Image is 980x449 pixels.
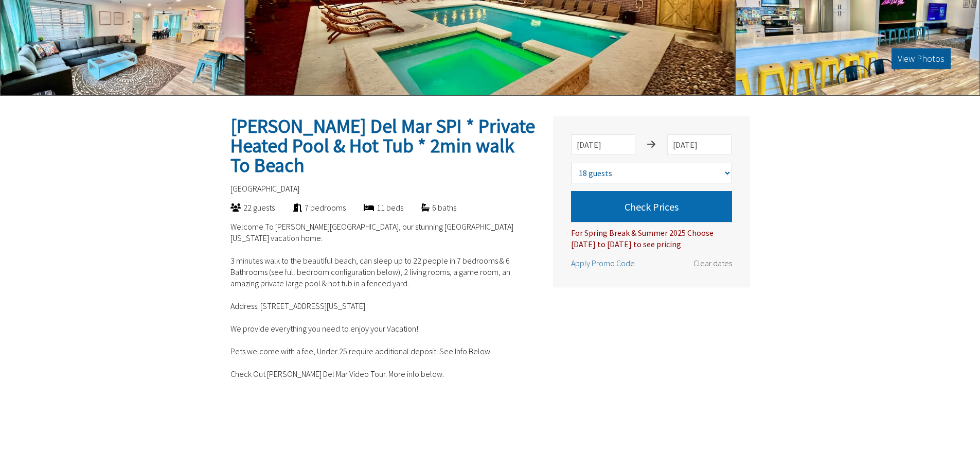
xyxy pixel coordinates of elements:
[892,48,951,69] button: View Photos
[230,116,535,175] h2: [PERSON_NAME] Del Mar SPI * Private Heated Pool & Hot Tub * 2min walk To Beach
[275,202,346,213] div: 7 bedrooms
[571,222,732,250] div: For Spring Break & Summer 2025 Choose [DATE] to [DATE] to see pricing
[693,258,732,268] span: Clear dates
[571,191,732,222] button: Check Prices
[346,202,403,213] div: 11 beds
[667,134,732,155] input: Check-out
[230,183,299,194] span: [GEOGRAPHIC_DATA]
[212,202,275,213] div: 22 guests
[571,258,635,268] span: Apply Promo Code
[403,202,456,213] div: 6 baths
[571,134,635,155] input: Check-in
